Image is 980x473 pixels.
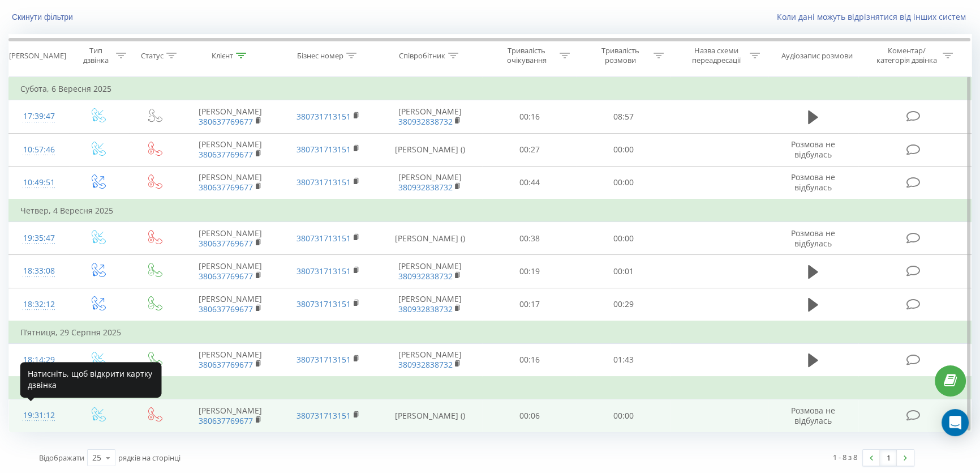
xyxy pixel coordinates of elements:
a: 380731713151 [296,410,351,421]
td: 00:16 [482,343,576,377]
div: 18:32:12 [20,293,58,316]
a: 380637769677 [199,116,253,127]
td: [PERSON_NAME] [182,166,280,199]
span: Відображати [39,453,84,463]
span: Розмова не відбулась [791,405,835,426]
td: [PERSON_NAME] [182,399,280,432]
td: П’ятниця, 29 Серпня 2025 [9,321,972,344]
td: 00:29 [577,288,670,321]
div: Тривалість розмови [590,46,651,65]
div: Тип дзвінка [79,46,113,65]
a: 380637769677 [199,304,253,314]
td: Четвер, 4 Вересня 2025 [9,199,972,222]
td: 01:43 [577,343,670,377]
div: 10:49:51 [20,172,58,194]
a: 380731713151 [296,299,351,309]
a: 380637769677 [199,415,253,426]
td: 00:00 [577,166,670,199]
td: [PERSON_NAME] () [377,222,482,255]
td: [PERSON_NAME] () [377,133,482,166]
div: Співробітник [399,51,445,61]
span: Розмова не відбулась [791,228,835,249]
div: 18:14:29 [20,349,58,371]
div: Open Intercom Messenger [942,409,969,436]
div: 17:39:47 [20,105,58,127]
span: Розмова не відбулась [791,172,835,193]
td: [PERSON_NAME] [182,343,280,377]
div: 19:31:12 [20,404,58,427]
a: 1 [880,450,897,466]
div: Аудіозапис розмови [781,51,853,61]
span: Розмова не відбулась [791,139,835,160]
td: [PERSON_NAME] [182,133,280,166]
div: Бізнес номер [297,51,343,61]
a: 380637769677 [199,359,253,370]
td: Субота, 6 Вересня 2025 [9,78,972,100]
a: 380731713151 [296,354,351,365]
td: 00:00 [577,133,670,166]
a: 380731713151 [296,111,351,122]
div: Клієнт [212,51,233,61]
a: 380637769677 [199,271,253,282]
td: [PERSON_NAME] [182,100,280,133]
div: [PERSON_NAME] [9,51,66,61]
a: 380932838732 [398,271,452,282]
a: 380731713151 [296,177,351,188]
a: 380932838732 [398,182,452,193]
button: Скинути фільтри [8,12,79,22]
a: 380637769677 [199,149,253,160]
td: 08:57 [577,100,670,133]
div: 10:57:46 [20,139,58,161]
div: 18:33:08 [20,260,58,282]
td: [PERSON_NAME] () [377,399,482,432]
td: 00:44 [482,166,576,199]
a: 380932838732 [398,359,452,370]
div: Коментар/категорія дзвінка [874,46,940,65]
td: [PERSON_NAME] [377,343,482,377]
td: 00:00 [577,399,670,432]
td: [PERSON_NAME] [377,288,482,321]
a: 380637769677 [199,182,253,193]
td: 00:17 [482,288,576,321]
div: Назва схеми переадресації [686,46,747,65]
a: 380637769677 [199,238,253,249]
a: 380731713151 [296,144,351,155]
div: 19:35:47 [20,227,58,249]
td: 00:16 [482,100,576,133]
td: 00:27 [482,133,576,166]
td: [PERSON_NAME] [377,255,482,288]
div: 1 - 8 з 8 [833,451,857,463]
span: рядків на сторінці [118,453,180,463]
div: Тривалість очікування [496,46,557,65]
a: 380932838732 [398,116,452,127]
div: Натисніть, щоб відкрити картку дзвінка [20,362,161,398]
a: Коли дані можуть відрізнятися вiд інших систем [777,11,972,22]
div: 25 [92,452,101,463]
td: Вівторок, 26 Серпня 2025 [9,377,972,399]
a: 380932838732 [398,304,452,314]
td: 00:01 [577,255,670,288]
td: 00:19 [482,255,576,288]
td: 00:00 [577,222,670,255]
td: [PERSON_NAME] [182,255,280,288]
td: [PERSON_NAME] [182,222,280,255]
td: [PERSON_NAME] [182,288,280,321]
td: 00:06 [482,399,576,432]
a: 380731713151 [296,233,351,244]
td: [PERSON_NAME] [377,166,482,199]
td: 00:38 [482,222,576,255]
div: Статус [141,51,164,61]
a: 380731713151 [296,266,351,276]
td: [PERSON_NAME] [377,100,482,133]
